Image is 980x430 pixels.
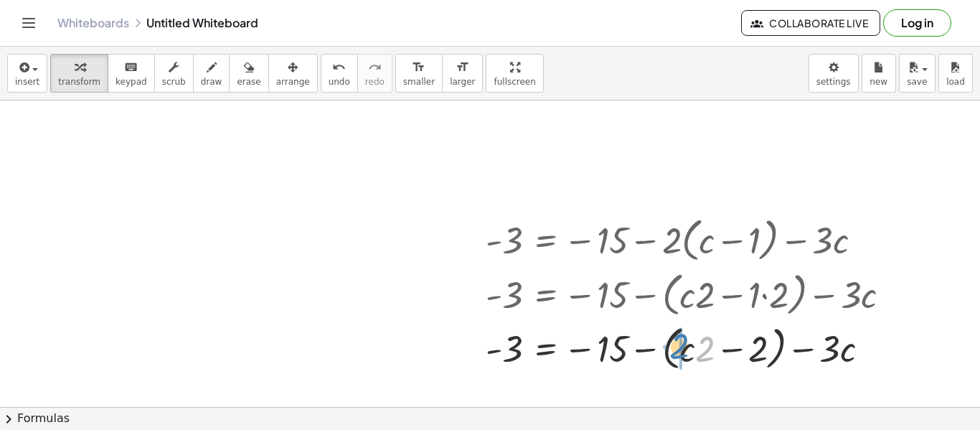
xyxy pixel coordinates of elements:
span: draw [201,77,222,87]
span: keypad [116,77,147,87]
span: undo [329,77,350,87]
button: new [862,54,896,93]
button: arrange [268,54,318,93]
button: redoredo [357,54,392,93]
span: transform [58,77,100,87]
button: undoundo [321,54,358,93]
span: new [870,77,887,87]
button: erase [229,54,268,93]
button: save [899,54,936,93]
button: format_sizelarger [442,54,483,93]
button: scrub [154,54,194,93]
span: larger [450,77,475,87]
span: Collaborate Live [753,17,868,29]
i: format_size [412,59,425,76]
button: Collaborate Live [741,10,880,36]
i: redo [368,59,382,76]
span: smaller [403,77,435,87]
button: load [938,54,973,93]
span: settings [816,77,851,87]
button: Toggle navigation [17,11,40,34]
i: keyboard [124,59,138,76]
span: insert [15,77,39,87]
span: fullscreen [494,77,535,87]
span: scrub [162,77,186,87]
span: arrange [276,77,310,87]
span: erase [237,77,260,87]
button: format_sizesmaller [395,54,443,93]
span: load [946,77,965,87]
span: save [907,77,927,87]
button: transform [50,54,108,93]
span: redo [365,77,385,87]
a: Whiteboards [57,16,129,30]
button: insert [7,54,47,93]
i: undo [332,59,346,76]
button: draw [193,54,230,93]
i: format_size [456,59,469,76]
button: Log in [883,9,951,37]
button: settings [809,54,859,93]
button: fullscreen [486,54,543,93]
button: keyboardkeypad [108,54,155,93]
